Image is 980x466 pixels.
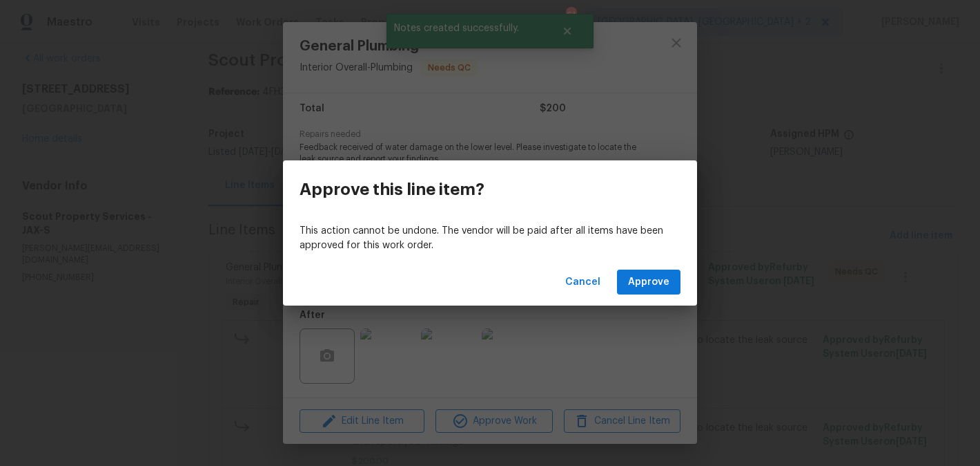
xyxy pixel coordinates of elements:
[300,224,680,253] p: This action cannot be undone. The vendor will be paid after all items have been approved for this...
[300,180,484,199] h3: Approve this line item?
[628,274,669,291] span: Approve
[560,270,606,295] button: Cancel
[565,274,600,291] span: Cancel
[617,270,680,295] button: Approve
